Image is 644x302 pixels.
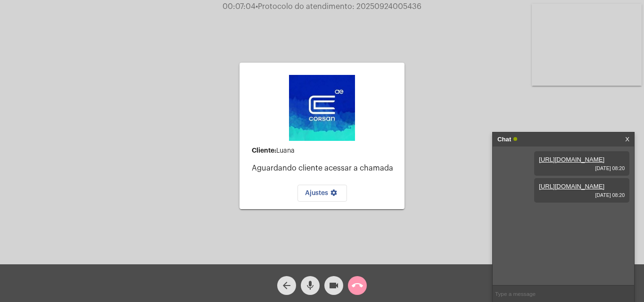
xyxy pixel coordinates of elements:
[256,3,258,10] span: •
[625,132,629,147] a: X
[539,165,625,171] span: [DATE] 08:20
[289,75,355,141] img: d4669ae0-8c07-2337-4f67-34b0df7f5ae4.jpeg
[223,3,256,10] span: 00:07:04
[539,192,625,198] span: [DATE] 08:20
[352,280,363,291] mat-icon: call_end
[539,156,604,163] a: [URL][DOMAIN_NAME]
[256,3,421,10] span: Protocolo do atendimento: 20250924005436
[513,137,517,141] span: Online
[497,132,511,147] strong: Chat
[252,147,276,154] strong: Cliente:
[305,190,339,196] span: Ajustes
[328,189,339,200] mat-icon: settings
[281,280,292,291] mat-icon: arrow_back
[252,164,397,172] p: Aguardando cliente acessar a chamada
[252,147,397,155] div: Luana
[328,280,339,291] mat-icon: videocam
[297,185,347,202] button: Ajustes
[493,286,634,302] input: Type a message
[305,280,316,291] mat-icon: mic
[539,183,604,190] a: [URL][DOMAIN_NAME]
